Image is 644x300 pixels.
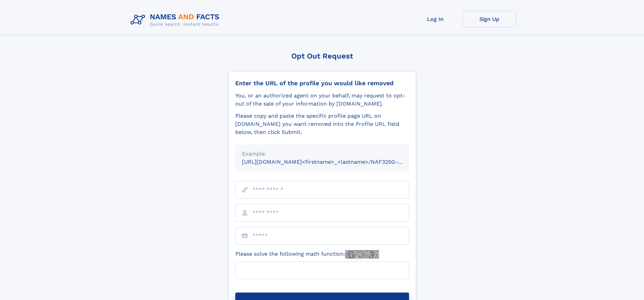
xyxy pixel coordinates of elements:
[235,250,379,259] label: Please solve the following math function:
[408,11,462,27] a: Log In
[242,150,402,158] div: Example:
[235,92,409,108] div: You, or an authorized agent on your behalf, may request to opt-out of the sale of your informatio...
[128,11,225,29] img: Logo Names and Facts
[242,159,422,165] small: [URL][DOMAIN_NAME]<firstname>_<lastname>/NAF325G-xxxxxxxx
[235,79,409,87] div: Enter the URL of the profile you would like removed
[228,52,416,60] div: Opt Out Request
[235,112,409,136] div: Please copy and paste the specific profile page URL on [DOMAIN_NAME] you want removed into the Pr...
[462,11,517,27] a: Sign Up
